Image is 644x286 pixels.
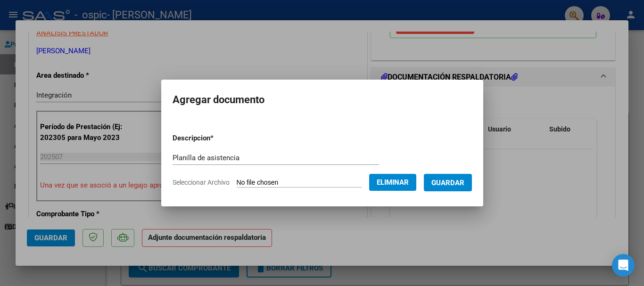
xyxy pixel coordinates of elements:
p: Descripcion [173,133,263,144]
button: Guardar [424,174,472,191]
span: Seleccionar Archivo [173,179,230,186]
div: Open Intercom Messenger [612,254,635,277]
span: Eliminar [377,178,409,187]
button: Eliminar [369,174,416,191]
h2: Agregar documento [173,91,472,109]
span: Guardar [431,179,464,187]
